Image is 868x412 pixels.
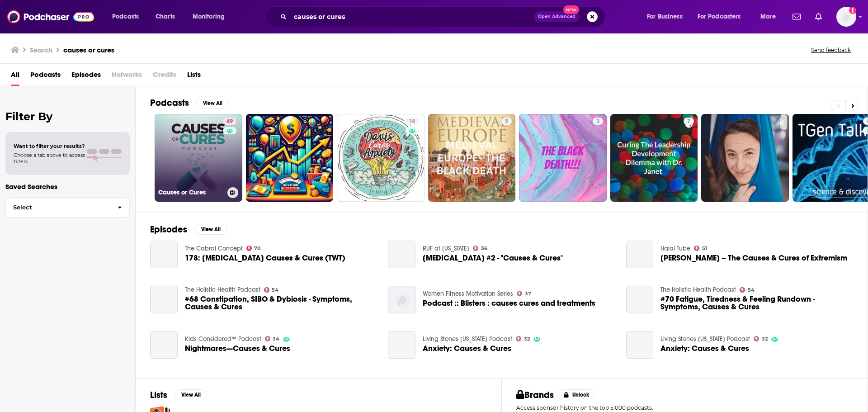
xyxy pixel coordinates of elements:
span: 49 [226,117,233,126]
button: open menu [106,9,151,24]
button: Unlock [557,389,596,400]
span: 36 [481,246,487,251]
input: Search podcasts, credits, & more... [290,9,534,24]
span: More [760,10,776,23]
a: Podcast :: Blisters : causes cures and treatments [423,299,595,307]
a: 3 [519,114,607,202]
h3: causes or cures [63,46,114,54]
a: Kids Considered™ Podcast [185,335,261,343]
a: 14 [406,118,419,125]
a: Faraz Rabbani – The Causes & Cures of Extremism [660,254,847,262]
a: Podcasts [30,67,61,86]
button: open menu [754,9,787,24]
span: 70 [254,246,260,251]
span: Charts [156,10,175,23]
img: Podcast :: Blisters : causes cures and treatments [388,286,415,313]
span: 7 [687,117,690,126]
h3: Search [30,46,52,54]
h2: Lists [150,389,167,401]
a: Living Stones Hawaii Podcast [660,335,750,343]
a: 5 [501,118,512,125]
span: Select [6,204,110,210]
a: 5 [428,114,516,202]
a: 14 [337,114,425,202]
span: For Business [647,10,683,23]
a: 54 [740,287,755,293]
a: Halal Tube [660,245,690,252]
a: Depression & Anxiety #2 - "Causes & Cures" [423,254,563,262]
span: Want to filter your results? [14,143,85,149]
a: 178: Bad Breath Causes & Cures (TWT) [150,241,178,268]
a: Show notifications dropdown [789,9,804,24]
span: 32 [762,337,768,341]
a: Anxiety: Causes & Cures [388,331,415,359]
svg: Add a profile image [849,7,856,14]
span: 37 [525,292,531,296]
a: 36 [473,246,487,251]
a: 49 [223,118,236,125]
a: #68 Constipation, SIBO & Dybiosis - Symptoms, Causes & Cures [185,295,377,311]
span: For Podcasters [698,10,741,23]
span: 54 [272,288,278,292]
button: open menu [641,9,694,24]
a: Nightmares—Causes & Cures [185,345,290,352]
span: 51 [702,246,707,251]
span: Open Advanced [538,14,576,19]
span: Podcasts [112,10,139,23]
span: 54 [748,288,755,292]
h2: Episodes [150,224,187,235]
button: View All [196,98,229,109]
a: Episodes [71,67,101,86]
a: 32 [516,336,530,341]
a: The Cabral Concept [185,245,243,252]
a: EpisodesView All [150,224,227,235]
a: 51 [694,246,707,251]
a: PodcastsView All [150,97,229,109]
a: 49Causes or Cures [155,114,242,202]
a: Show notifications dropdown [811,9,826,24]
a: Charts [150,9,180,24]
a: 32 [754,336,768,341]
span: 14 [409,117,415,126]
img: Podchaser - Follow, Share and Rate Podcasts [7,8,94,25]
a: Anxiety: Causes & Cures [423,345,511,352]
a: The Holistic Health Podcast [185,286,260,294]
button: Send feedback [808,46,854,54]
a: Living Stones Hawaii Podcast [423,335,512,343]
span: Choose a tab above to access filters. [14,152,85,165]
span: New [563,5,580,14]
a: Nightmares—Causes & Cures [150,331,178,359]
a: All [11,67,19,86]
h3: Causes or Cures [158,189,224,196]
p: Access sponsor history on the top 5,000 podcasts. [516,404,853,411]
span: [MEDICAL_DATA] #2 - "Causes & Cures" [423,254,563,262]
span: Logged in as jgarciaampr [836,7,856,27]
a: Lists [187,67,201,86]
button: open menu [186,9,236,24]
h2: Filter By [5,110,130,123]
a: 54 [264,287,279,293]
a: 34 [265,336,280,341]
h2: Brands [516,389,554,401]
a: 7 [684,118,694,125]
img: User Profile [836,7,856,27]
a: Women Fitness Motivation Series [423,290,513,298]
button: View All [194,224,227,235]
a: Anxiety: Causes & Cures [626,331,654,359]
a: Anxiety: Causes & Cures [660,345,749,352]
a: #70 Fatigue, Tiredness & Feeling Rundown - Symptoms, Causes & Cures [626,286,654,313]
span: 5 [505,117,508,126]
a: Depression & Anxiety #2 - "Causes & Cures" [388,241,415,268]
a: 70 [246,246,261,251]
div: Search podcasts, credits, & more... [274,6,614,27]
a: #68 Constipation, SIBO & Dybiosis - Symptoms, Causes & Cures [150,286,178,313]
button: open menu [692,9,754,24]
span: Monitoring [193,10,225,23]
